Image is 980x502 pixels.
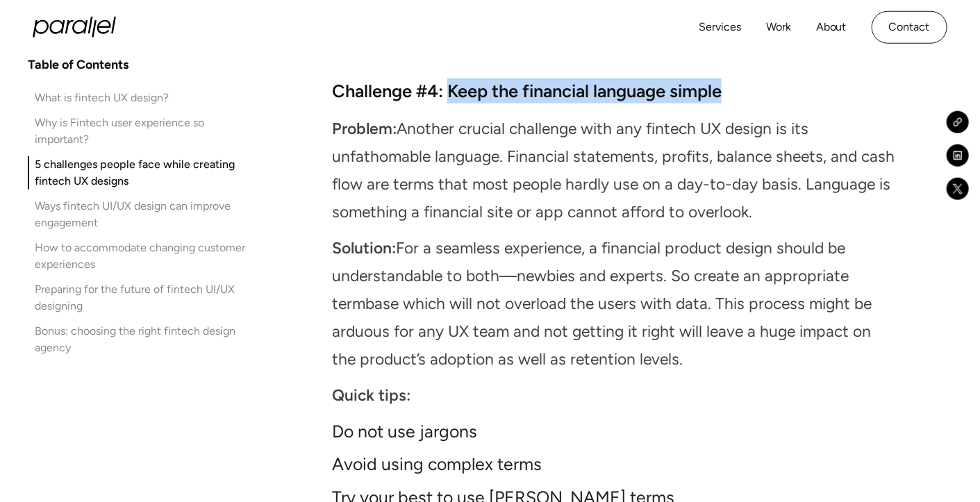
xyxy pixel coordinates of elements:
[816,17,847,37] a: About
[872,11,947,44] a: Contact
[28,156,247,189] a: 5 challenges people face while creating fintech UX designs
[28,197,247,231] a: Ways fintech UI/UX design can improve engagement
[28,56,128,72] h4: Table of Contents
[332,385,410,405] strong: Quick tips:
[332,119,397,138] strong: Problem:
[28,281,247,314] a: Preparing for the future of fintech UI/UX designing
[35,239,247,272] div: How to accommodate changing customer experiences
[35,281,247,314] div: Preparing for the future of fintech UI/UX designing
[28,239,247,272] a: How to accommodate changing customer experiences
[35,89,169,106] div: What is fintech UX design?
[332,418,897,446] li: Do not use jargons
[33,17,116,37] a: home
[332,81,722,101] strong: Challenge #4: Keep the financial language simple
[28,114,247,147] a: Why is Fintech user experience so important?
[35,197,247,231] div: Ways fintech UI/UX design can improve engagement
[35,156,247,189] div: 5 challenges people face while creating fintech UX designs
[699,17,741,37] a: Services
[332,234,897,373] p: For a seamless experience, a financial product design should be understandable to both—newbies an...
[28,89,247,106] a: What is fintech UX design?
[766,17,791,37] a: Work
[332,115,897,226] p: Another crucial challenge with any fintech UX design is its unfathomable language. Financial stat...
[35,322,247,355] div: Bonus: choosing the right fintech design agency
[332,238,396,258] strong: Solution:
[35,114,247,147] div: Why is Fintech user experience so important?
[28,322,247,355] a: Bonus: choosing the right fintech design agency
[332,451,897,478] li: Avoid using complex terms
